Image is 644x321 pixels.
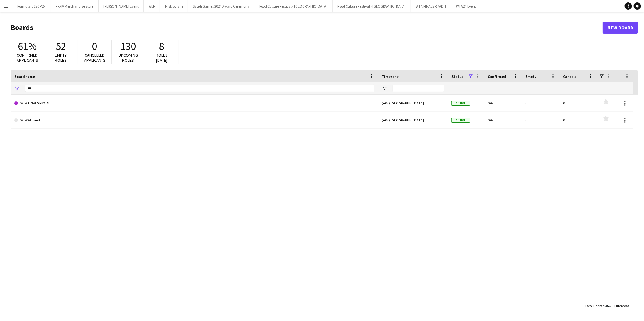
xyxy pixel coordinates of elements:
[585,303,604,308] span: Total Boards
[451,101,470,106] span: Active
[25,85,374,92] input: Board name Filter Input
[411,0,451,12] button: WTA FINALS RIYADH
[563,74,576,79] span: Cancels
[484,112,522,128] div: 0%
[11,23,603,32] h1: Boards
[382,74,399,79] span: Timezone
[121,40,136,53] span: 130
[484,95,522,111] div: 0%
[378,112,448,128] div: (+03) [GEOGRAPHIC_DATA]
[333,0,411,12] button: Food Culture Festival - [GEOGRAPHIC_DATA]
[488,74,506,79] span: Confirmed
[14,95,374,112] a: WTA FINALS RIYADH
[254,0,333,12] button: Food Culture Festival - [GEOGRAPHIC_DATA]
[559,95,597,111] div: 0
[92,40,97,53] span: 0
[144,0,160,12] button: WEF
[160,0,188,12] button: Misk Bujairi
[51,0,99,12] button: FFXIV Merchandise Store
[525,74,536,79] span: Empty
[393,85,444,92] input: Timezone Filter Input
[84,52,106,63] span: Cancelled applicants
[614,303,626,308] span: Filtered
[603,22,638,34] a: New Board
[14,74,35,79] span: Board name
[18,40,37,53] span: 61%
[451,118,470,123] span: Active
[605,303,611,308] span: 151
[559,112,597,128] div: 0
[99,0,144,12] button: [PERSON_NAME] Event
[14,86,20,91] button: Open Filter Menu
[614,300,629,312] div: :
[451,0,481,12] button: WTA24 Event
[17,52,38,63] span: Confirmed applicants
[522,95,559,111] div: 0
[156,52,168,63] span: Roles [DATE]
[159,40,165,53] span: 8
[627,303,629,308] span: 2
[56,40,66,53] span: 52
[12,0,51,12] button: Formula 1 SSGP 24
[55,52,67,63] span: Empty roles
[378,95,448,111] div: (+03) [GEOGRAPHIC_DATA]
[585,300,611,312] div: :
[119,52,138,63] span: Upcoming roles
[188,0,254,12] button: Saudi Games 2024 Award Ceremony
[382,86,387,91] button: Open Filter Menu
[451,74,463,79] span: Status
[522,112,559,128] div: 0
[14,112,374,129] a: WTA24 Event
